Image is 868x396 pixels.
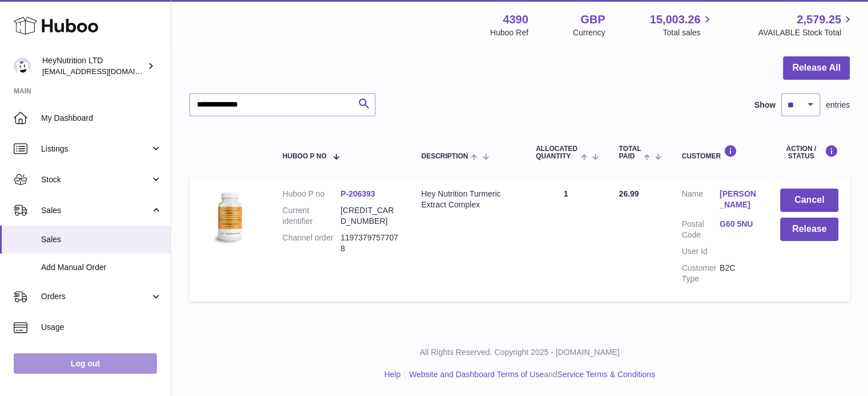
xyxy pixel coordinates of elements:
span: entries [826,100,850,111]
img: info@heynutrition.com [14,58,31,75]
span: 2,579.25 [797,12,841,27]
a: Website and Dashboard Terms of Use [409,370,544,379]
button: Cancel [780,189,838,212]
span: [EMAIL_ADDRESS][DOMAIN_NAME] [42,67,168,76]
a: Log out [14,353,157,374]
strong: 4390 [503,12,528,27]
strong: GBP [580,12,605,27]
a: 15,003.26 Total sales [649,12,713,38]
div: Customer [681,145,757,160]
div: Currency [573,27,605,38]
span: Huboo P no [282,153,326,160]
a: Service Terms & Conditions [557,370,655,379]
button: Release All [783,56,850,80]
li: and [405,369,655,380]
span: Usage [41,322,162,333]
button: Release [780,218,838,241]
a: G60 5NU [720,219,757,230]
p: All Rights Reserved. Copyright 2025 - [DOMAIN_NAME] [180,347,859,358]
dt: Current identifier [282,205,341,227]
dt: Name [681,189,719,213]
span: Total sales [663,27,713,38]
span: 15,003.26 [649,12,700,27]
div: Huboo Ref [490,27,528,38]
label: Show [754,100,776,111]
span: Sales [41,234,162,245]
dd: B2C [720,263,757,284]
span: 26.99 [619,189,639,198]
a: [PERSON_NAME] [720,189,757,210]
a: P-206393 [341,189,376,198]
span: My Dashboard [41,113,162,124]
img: 43901725567759.jpeg [201,189,258,246]
dt: Customer Type [681,263,719,284]
span: Stock [41,174,150,185]
span: ALLOCATED Quantity [536,145,578,160]
dd: [CREDIT_CARD_NUMBER] [341,205,399,227]
span: Add Manual Order [41,262,162,273]
div: HeyNutrition LTD [42,55,145,77]
dd: 11973797577078 [341,232,399,254]
a: Help [384,370,401,379]
dt: Postal Code [681,219,719,240]
span: AVAILABLE Stock Total [758,27,854,38]
a: 2,579.25 AVAILABLE Stock Total [758,12,854,38]
td: 1 [524,177,608,301]
div: Hey Nutrition Turmeric Extract Complex [421,189,513,210]
dt: Channel order [282,232,341,254]
span: Total paid [619,145,641,160]
span: Sales [41,205,150,216]
div: Action / Status [780,145,838,160]
span: Orders [41,291,150,302]
span: Description [421,153,468,160]
dt: User Id [681,246,719,257]
span: Listings [41,144,150,154]
dt: Huboo P no [282,189,341,199]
